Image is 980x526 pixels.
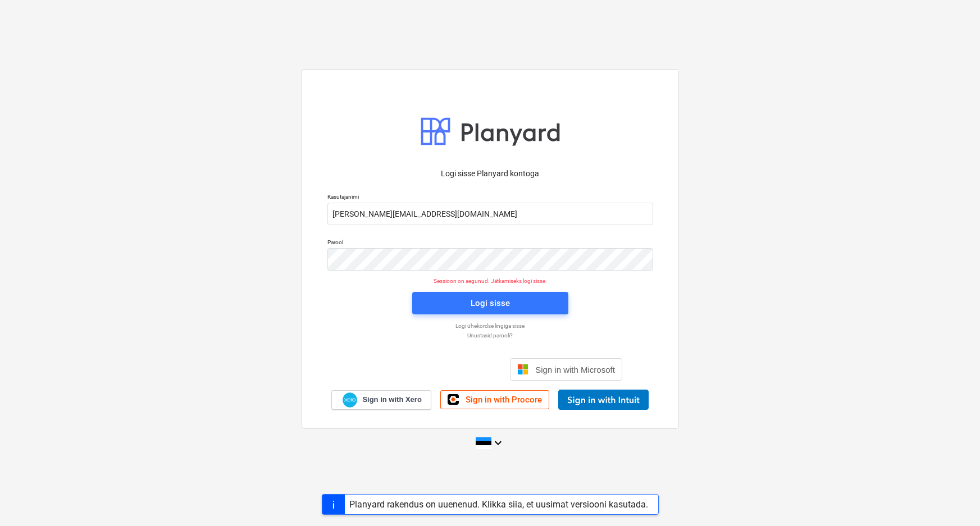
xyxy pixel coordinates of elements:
button: Logi sisse [412,292,568,314]
a: Sign in with Procore [440,390,549,409]
div: Logi sisse [471,296,510,310]
i: keyboard_arrow_down [491,436,505,450]
span: Sign in with Xero [362,395,421,405]
a: Sign in with Xero [331,390,431,410]
a: Logi ühekordse lingiga sisse [322,322,659,330]
img: Xero logo [343,392,357,408]
p: Sessioon on aegunud. Jätkamiseks logi sisse. [321,277,660,285]
p: Logi sisse Planyard kontoga [327,168,653,180]
input: Kasutajanimi [327,203,653,225]
img: Microsoft logo [517,364,528,375]
span: Sign in with Procore [466,395,542,405]
p: Kasutajanimi [327,193,653,203]
p: Parool [327,239,653,248]
iframe: Sisselogimine Google'i nupu abil [352,357,507,382]
a: Unustasid parooli? [322,332,659,339]
span: Sign in with Microsoft [535,365,615,374]
iframe: Chat Widget [924,472,980,526]
div: Planyard rakendus on uuenenud. Klikka siia, et uusimat versiooni kasutada. [349,499,648,510]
